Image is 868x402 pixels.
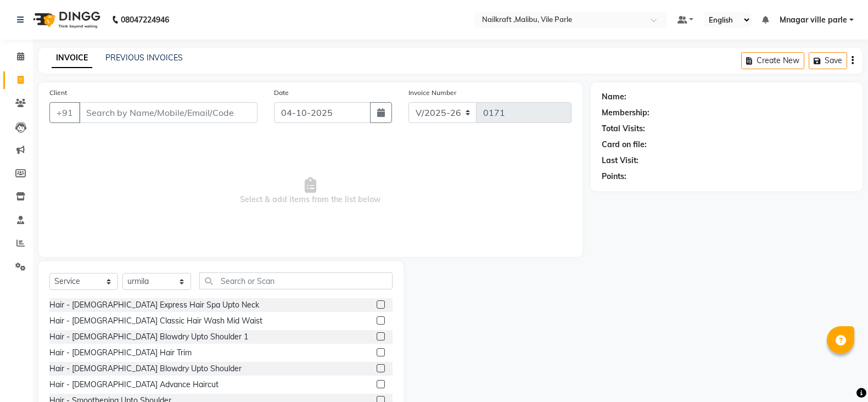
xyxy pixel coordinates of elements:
label: Client [49,88,67,98]
input: Search by Name/Mobile/Email/Code [79,102,257,123]
div: Hair - [DEMOGRAPHIC_DATA] Blowdry Upto Shoulder 1 [49,331,248,343]
div: Hair - [DEMOGRAPHIC_DATA] Blowdry Upto Shoulder [49,363,242,375]
div: Card on file: [602,139,647,150]
button: +91 [49,102,80,123]
div: Hair - [DEMOGRAPHIC_DATA] Express Hair Spa Upto Neck [49,299,259,311]
div: Hair - [DEMOGRAPHIC_DATA] Classic Hair Wash Mid Waist [49,315,262,327]
div: Name: [602,91,626,103]
b: 08047224946 [121,4,169,35]
img: logo [28,4,103,35]
iframe: chat widget [822,358,857,391]
div: Points: [602,171,626,182]
div: Hair - [DEMOGRAPHIC_DATA] Advance Haircut [49,379,219,390]
div: Total Visits: [602,123,645,135]
button: Save [809,52,847,69]
label: Date [274,88,289,98]
a: INVOICE [52,48,92,68]
div: Hair - [DEMOGRAPHIC_DATA] Hair Trim [49,347,192,359]
div: Membership: [602,107,649,119]
label: Invoice Number [408,88,456,98]
div: Last Visit: [602,155,639,166]
button: Create New [741,52,804,69]
input: Search or Scan [199,272,393,289]
a: PREVIOUS INVOICES [105,53,183,63]
span: Mnagar ville parle [780,14,847,26]
span: Select & add items from the list below [49,136,572,246]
